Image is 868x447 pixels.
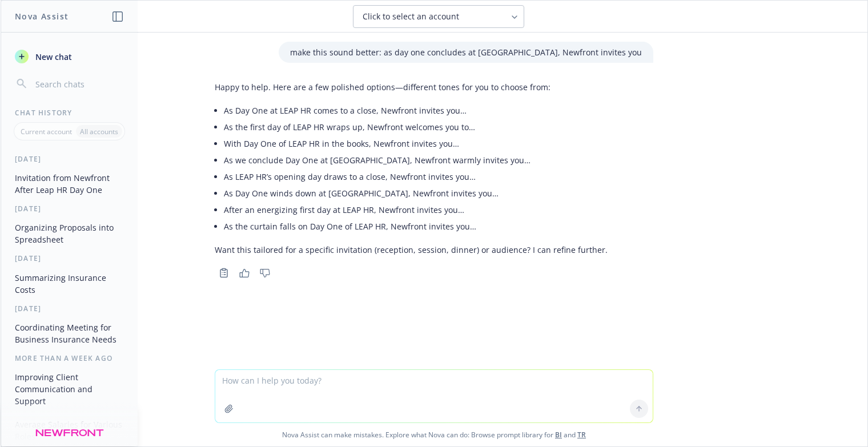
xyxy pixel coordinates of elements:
[1,154,138,164] div: [DATE]
[363,11,459,22] span: Click to select an account
[215,81,608,93] p: Happy to help. Here are a few polished options—different tones for you to choose from:
[353,5,524,28] button: Click to select an account
[15,10,69,22] h1: Nova Assist
[555,430,562,440] a: BI
[10,46,128,67] button: New chat
[21,127,72,136] p: Current account
[224,202,608,218] li: After an energizing first day at LEAP HR, Newfront invites you…
[290,46,642,58] p: make this sound better: as day one concludes at [GEOGRAPHIC_DATA], Newfront invites you
[1,108,138,118] div: Chat History
[256,265,274,281] button: Thumbs down
[10,268,128,299] button: Summarizing Insurance Costs
[224,185,608,202] li: As Day One winds down at [GEOGRAPHIC_DATA], Newfront invites you…
[5,423,863,446] span: Nova Assist can make mistakes. Explore what Nova can do: Browse prompt library for and
[224,168,608,185] li: As LEAP HR’s opening day draws to a close, Newfront invites you…
[1,253,138,263] div: [DATE]
[224,102,608,119] li: As Day One at LEAP HR comes to a close, Newfront invites you…
[224,119,608,135] li: As the first day of LEAP HR wraps up, Newfront welcomes you to…
[10,415,128,446] button: Average Salaries for Various Roles
[1,304,138,313] div: [DATE]
[80,127,118,136] p: All accounts
[224,135,608,152] li: With Day One of LEAP HR in the books, Newfront invites you…
[224,218,608,235] li: As the curtain falls on Day One of LEAP HR, Newfront invites you…
[215,244,608,256] p: Want this tailored for a specific invitation (reception, session, dinner) or audience? I can refi...
[10,168,128,199] button: Invitation from Newfront After Leap HR Day One
[33,76,124,92] input: Search chats
[224,152,608,168] li: As we conclude Day One at [GEOGRAPHIC_DATA], Newfront warmly invites you…
[33,51,72,63] span: New chat
[10,318,128,349] button: Coordinating Meeting for Business Insurance Needs
[1,204,138,214] div: [DATE]
[219,268,229,278] svg: Copy to clipboard
[1,353,138,363] div: More than a week ago
[10,218,128,249] button: Organizing Proposals into Spreadsheet
[10,368,128,410] button: Improving Client Communication and Support
[577,430,586,440] a: TR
